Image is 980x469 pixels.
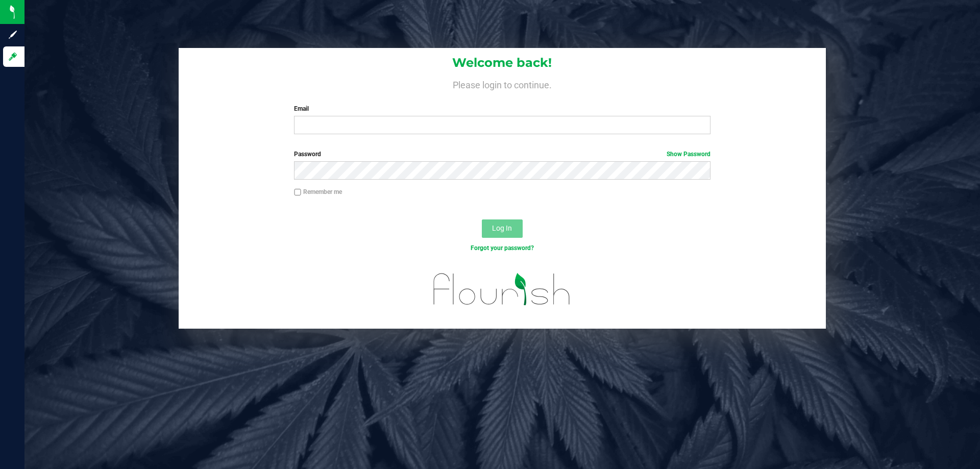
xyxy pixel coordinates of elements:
[471,244,534,252] a: Forgot your password?
[492,224,512,232] span: Log In
[421,263,583,315] img: flourish_logo.svg
[8,30,18,40] inline-svg: Sign up
[294,151,321,158] span: Password
[482,219,523,238] button: Log In
[179,56,826,69] h1: Welcome back!
[179,78,826,90] h4: Please login to continue.
[8,52,18,62] inline-svg: Log in
[294,104,710,113] label: Email
[667,151,710,158] a: Show Password
[294,189,301,196] input: Remember me
[294,187,342,196] label: Remember me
